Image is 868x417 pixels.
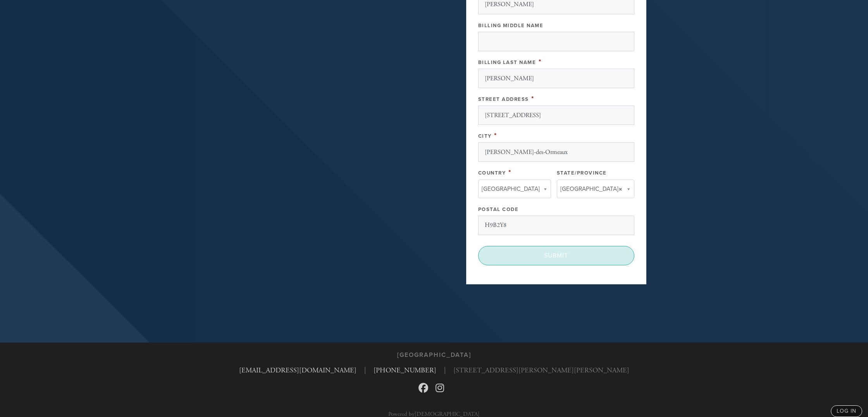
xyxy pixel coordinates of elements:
a: [GEOGRAPHIC_DATA] [557,180,634,198]
span: This field is required. [494,131,497,140]
label: Billing Middle Name [478,22,544,29]
a: log in [831,405,862,417]
label: Street Address [478,96,529,102]
a: [PHONE_NUMBER] [374,366,436,375]
label: Billing Last Name [478,59,536,66]
label: State/Province [557,170,607,176]
span: [GEOGRAPHIC_DATA] [482,184,540,194]
label: Postal Code [478,206,519,213]
p: Powered by [388,411,480,417]
span: [STREET_ADDRESS][PERSON_NAME][PERSON_NAME] [453,365,629,375]
span: | [364,365,366,375]
a: [GEOGRAPHIC_DATA] [478,180,551,198]
span: This field is required. [539,57,542,66]
h3: [GEOGRAPHIC_DATA] [397,351,471,359]
span: [GEOGRAPHIC_DATA] [560,184,618,194]
label: City [478,133,492,139]
span: | [444,365,446,375]
a: [EMAIL_ADDRESS][DOMAIN_NAME] [239,366,356,375]
input: Submit [478,246,634,265]
label: Country [478,170,506,176]
span: This field is required. [508,168,511,176]
span: This field is required. [531,94,534,103]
